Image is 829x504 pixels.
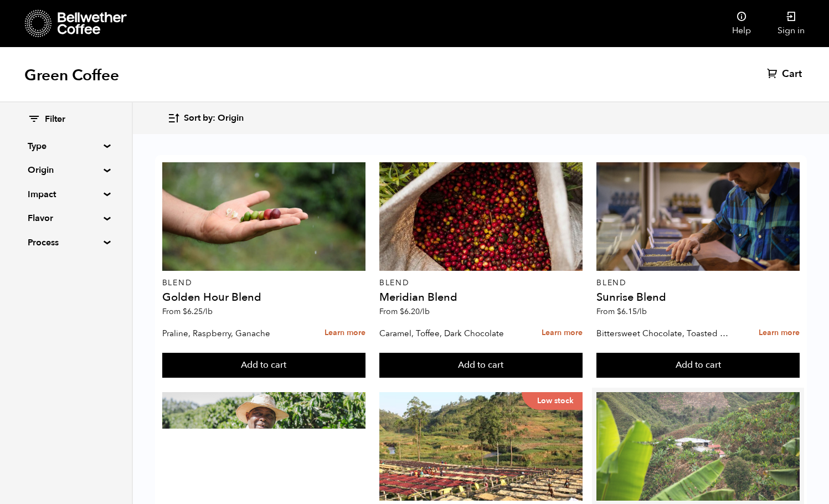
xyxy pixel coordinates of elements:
[162,279,365,287] p: Blend
[203,306,213,317] span: /lb
[522,392,583,410] p: Low stock
[45,114,65,126] span: Filter
[782,68,802,81] span: Cart
[379,279,583,287] p: Blend
[28,188,104,201] summary: Impact
[617,306,621,317] span: $
[183,306,187,317] span: $
[28,163,104,177] summary: Origin
[28,212,104,225] summary: Flavor
[420,306,430,317] span: /lb
[162,353,365,378] button: Add to cart
[184,112,244,125] span: Sort by: Origin
[162,306,213,317] span: From
[28,140,104,153] summary: Type
[400,306,430,317] bdi: 6.20
[596,279,800,287] p: Blend
[617,306,647,317] bdi: 6.15
[596,325,734,342] p: Bittersweet Chocolate, Toasted Marshmallow, Candied Orange, Praline
[542,321,583,345] a: Learn more
[28,236,104,249] summary: Process
[325,321,365,345] a: Learn more
[379,292,583,303] h4: Meridian Blend
[167,105,244,131] button: Sort by: Origin
[24,65,119,85] h1: Green Coffee
[379,353,583,378] button: Add to cart
[379,306,430,317] span: From
[379,325,517,342] p: Caramel, Toffee, Dark Chocolate
[596,353,800,378] button: Add to cart
[379,392,583,501] a: Low stock
[162,292,365,303] h4: Golden Hour Blend
[183,306,213,317] bdi: 6.25
[637,306,647,317] span: /lb
[162,325,300,342] p: Praline, Raspberry, Ganache
[596,306,647,317] span: From
[400,306,404,317] span: $
[767,68,805,81] a: Cart
[759,321,800,345] a: Learn more
[596,292,800,303] h4: Sunrise Blend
